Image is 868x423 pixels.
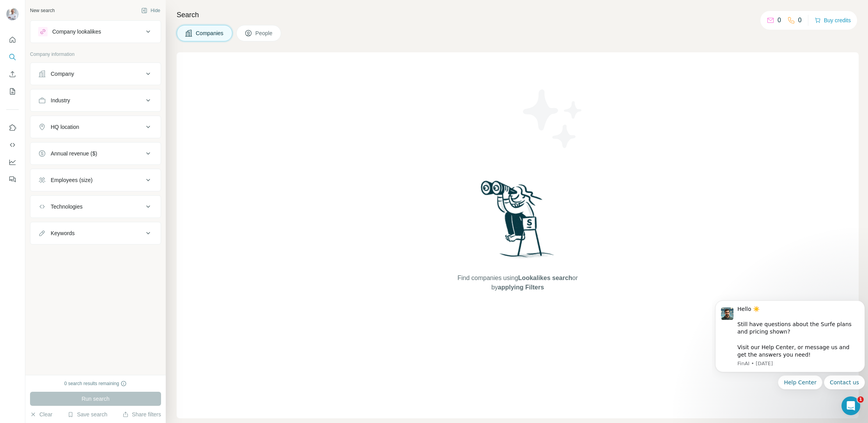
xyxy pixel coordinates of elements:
div: Employees (size) [51,176,92,184]
img: Surfe Illustration - Woman searching with binoculars [477,178,558,266]
button: Save search [67,411,107,418]
button: Feedback [6,172,19,186]
span: Companies [196,29,224,37]
button: Search [6,50,19,64]
button: Employees (size) [30,171,161,189]
button: Annual revenue ($) [30,144,161,163]
button: Hide [136,5,166,16]
button: Share filters [122,411,161,418]
button: Industry [30,91,161,110]
div: Technologies [51,203,83,211]
button: Company lookalikes [30,22,161,41]
button: Buy credits [815,15,851,26]
p: 0 [798,16,802,25]
button: Clear [30,411,52,418]
img: Surfe Illustration - Stars [518,84,588,154]
span: People [255,29,273,37]
button: My lists [6,84,19,98]
span: Lookalikes search [518,275,572,281]
iframe: Intercom notifications message [712,275,868,402]
span: applying Filters [498,284,544,291]
div: Annual revenue ($) [51,150,97,157]
button: HQ location [30,118,161,136]
div: 0 search results remaining [64,380,127,387]
img: Avatar [6,8,19,20]
div: Company lookalikes [52,28,101,36]
button: Company [30,64,161,83]
p: 0 [778,16,781,25]
span: 1 [857,396,864,403]
button: Use Surfe API [6,138,19,152]
div: Company [51,70,74,78]
div: HQ location [51,123,79,131]
div: Keywords [51,229,74,237]
div: Industry [51,96,70,104]
button: Use Surfe on LinkedIn [6,121,19,135]
button: Keywords [30,224,161,243]
p: Company information [30,51,161,58]
button: Quick start [6,33,19,47]
button: Technologies [30,197,161,216]
h4: Search [177,9,859,20]
iframe: Intercom live chat [841,396,860,415]
span: Find companies using or by [455,273,580,292]
button: Enrich CSV [6,67,19,81]
button: Dashboard [6,155,19,169]
div: New search [30,7,55,14]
